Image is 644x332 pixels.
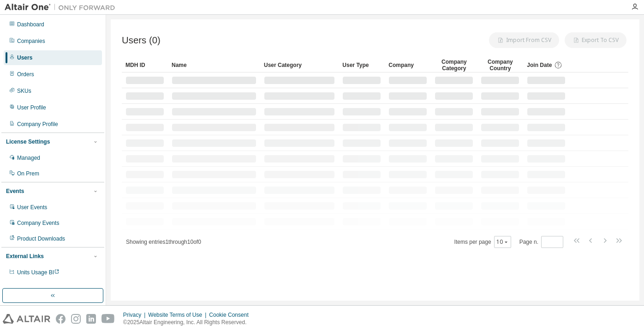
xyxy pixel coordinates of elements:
[71,314,81,324] img: instagram.svg
[527,62,552,68] span: Join Date
[6,138,50,145] div: License Settings
[342,58,381,72] div: User Type
[554,61,562,69] svg: Date when the user was first added or directly signed up. If the user was deleted and later re-ad...
[519,236,563,248] span: Page n.
[17,71,34,78] div: Orders
[17,37,45,45] div: Companies
[264,58,335,72] div: User Category
[481,58,519,72] div: Company Country
[5,3,120,12] img: Altair One
[17,154,40,162] div: Managed
[17,204,47,211] div: User Events
[565,32,626,48] button: Export To CSV
[17,170,39,177] div: On Prem
[454,236,511,248] span: Items per page
[3,314,50,324] img: altair_logo.svg
[126,239,201,245] span: Showing entries 1 through 10 of 0
[56,314,66,324] img: facebook.svg
[435,58,473,72] div: Company Category
[209,311,254,319] div: Cookie Consent
[17,269,60,276] span: Units Usage BI
[17,219,59,227] div: Company Events
[17,235,65,242] div: Product Downloads
[17,54,32,61] div: Users
[17,21,44,28] div: Dashboard
[125,58,164,72] div: MDH ID
[148,311,209,319] div: Website Terms of Use
[123,319,254,326] p: © 2025 Altair Engineering, Inc. All Rights Reserved.
[6,253,44,260] div: External Links
[17,87,31,95] div: SKUs
[496,238,509,246] button: 10
[101,314,115,324] img: youtube.svg
[123,311,148,319] div: Privacy
[17,121,58,128] div: Company Profile
[17,104,46,111] div: User Profile
[172,58,256,72] div: Name
[122,35,161,46] span: Users (0)
[388,58,427,72] div: Company
[86,314,96,324] img: linkedin.svg
[6,187,24,195] div: Events
[489,32,559,48] button: Import From CSV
